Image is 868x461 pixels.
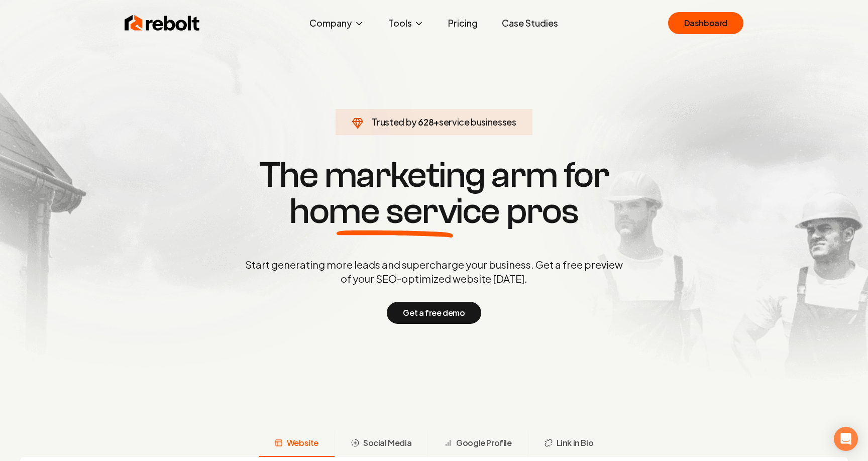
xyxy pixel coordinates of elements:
h1: The marketing arm for pros [193,157,675,229]
button: Tools [380,13,432,33]
p: Start generating more leads and supercharge your business. Get a free preview of your SEO-optimiz... [243,258,625,286]
span: + [433,116,439,128]
img: Rebolt Logo [125,13,200,33]
span: service businesses [439,116,516,128]
a: Case Studies [494,13,566,33]
div: Open Intercom Messenger [834,427,858,451]
span: Trusted by [372,116,416,128]
span: Social Media [363,437,411,449]
button: Social Media [335,431,427,457]
button: Get a free demo [387,302,481,324]
button: Link in Bio [528,431,610,457]
span: 628 [418,115,433,129]
span: Website [287,437,318,449]
button: Website [259,431,335,457]
span: Link in Bio [557,437,594,449]
a: Dashboard [668,12,743,34]
a: Pricing [440,13,486,33]
span: Google Profile [456,437,511,449]
button: Google Profile [427,431,527,457]
span: home service [289,193,500,229]
button: Company [301,13,372,33]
